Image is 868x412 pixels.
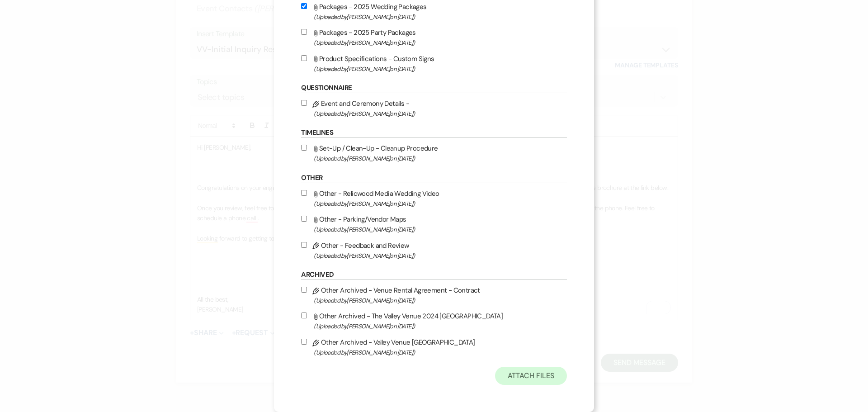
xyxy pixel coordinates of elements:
span: (Uploaded by [PERSON_NAME] on [DATE] ) [314,199,566,209]
input: Other Archived - Venue Rental Agreement - Contract(Uploaded by[PERSON_NAME]on [DATE]) [301,287,307,293]
span: (Uploaded by [PERSON_NAME] on [DATE] ) [314,64,566,74]
span: (Uploaded by [PERSON_NAME] on [DATE] ) [314,295,566,306]
label: Other Archived - The Valley Venue 2024 [GEOGRAPHIC_DATA] [301,310,566,331]
label: Packages - 2025 Wedding Packages [301,1,566,22]
input: Other - Relicwood Media Wedding Video(Uploaded by[PERSON_NAME]on [DATE]) [301,190,307,196]
input: Packages - 2025 Wedding Packages(Uploaded by[PERSON_NAME]on [DATE]) [301,3,307,9]
span: (Uploaded by [PERSON_NAME] on [DATE] ) [314,153,566,164]
input: Other - Parking/Vendor Maps(Uploaded by[PERSON_NAME]on [DATE]) [301,216,307,222]
button: Attach Files [495,367,567,385]
h6: Questionnaire [301,83,566,93]
input: Packages - 2025 Party Packages(Uploaded by[PERSON_NAME]on [DATE]) [301,29,307,35]
input: Other - Feedback and Review(Uploaded by[PERSON_NAME]on [DATE]) [301,242,307,248]
label: Other - Parking/Vendor Maps [301,213,566,235]
label: Set-Up / Clean-Up - Cleanup Procedure [301,142,566,164]
label: Other Archived - Venue Rental Agreement - Contract [301,284,566,306]
span: (Uploaded by [PERSON_NAME] on [DATE] ) [314,224,566,235]
span: (Uploaded by [PERSON_NAME] on [DATE] ) [314,321,566,331]
span: (Uploaded by [PERSON_NAME] on [DATE] ) [314,251,566,261]
input: Other Archived - Valley Venue [GEOGRAPHIC_DATA](Uploaded by[PERSON_NAME]on [DATE]) [301,339,307,345]
input: Event and Ceremony Details -(Uploaded by[PERSON_NAME]on [DATE]) [301,100,307,106]
input: Product Specifications - Custom Signs(Uploaded by[PERSON_NAME]on [DATE]) [301,55,307,61]
h6: Other [301,173,566,183]
label: Other Archived - Valley Venue [GEOGRAPHIC_DATA] [301,336,566,358]
h6: Archived [301,270,566,280]
label: Product Specifications - Custom Signs [301,53,566,74]
label: Other - Feedback and Review [301,240,566,261]
span: (Uploaded by [PERSON_NAME] on [DATE] ) [314,347,566,358]
label: Event and Ceremony Details - [301,98,566,119]
label: Packages - 2025 Party Packages [301,27,566,48]
span: (Uploaded by [PERSON_NAME] on [DATE] ) [314,38,566,48]
input: Other Archived - The Valley Venue 2024 [GEOGRAPHIC_DATA](Uploaded by[PERSON_NAME]on [DATE]) [301,313,307,318]
span: (Uploaded by [PERSON_NAME] on [DATE] ) [314,109,566,119]
input: Set-Up / Clean-Up - Cleanup Procedure(Uploaded by[PERSON_NAME]on [DATE]) [301,145,307,151]
span: (Uploaded by [PERSON_NAME] on [DATE] ) [314,12,566,22]
label: Other - Relicwood Media Wedding Video [301,188,566,209]
h6: Timelines [301,128,566,138]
